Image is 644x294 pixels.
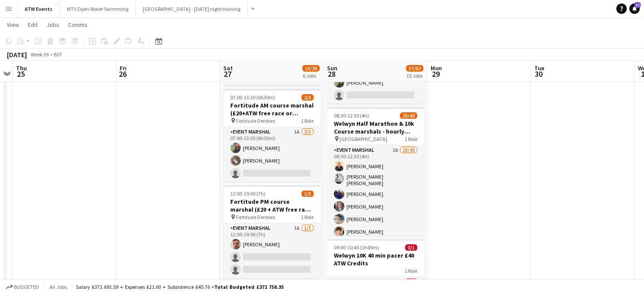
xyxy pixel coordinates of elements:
span: 07:00-13:30 (6h30m) [230,94,275,101]
span: View [7,21,19,29]
button: Budgeted [4,282,40,292]
app-job-card: 07:00-13:30 (6h30m)2/3Fortitude AM course marshal (£20+ATW free race or Hourly) Fortitude Denbies... [223,89,320,182]
span: 08:30-12:30 (4h) [334,112,369,119]
button: ATW Events [18,0,60,17]
span: 12:00-19:00 (7h) [230,190,265,197]
span: 26 [118,69,127,79]
span: 09:00-10:45 (1h45m) [334,244,379,251]
span: Sun [327,64,337,72]
span: Comms [68,21,88,29]
span: 23/42 [400,112,417,119]
button: [GEOGRAPHIC_DATA] - [DATE] night training [136,0,248,17]
a: Edit [24,19,41,30]
span: 13/20 [302,65,320,72]
span: 1 Role [405,268,417,274]
a: 17 [629,3,640,14]
div: Salary £371 691.59 + Expenses £21.00 + Subsistence £45.76 = [76,284,284,290]
span: 27 [222,69,233,79]
a: Comms [65,19,91,30]
h3: Fortitude AM course marshal (£20+ATW free race or Hourly) [223,101,320,117]
div: BST [54,51,62,58]
h3: Welwyn Half Marathon & 10k Course marshals - hourly rate £12.21 per hour (over 21's) [327,120,424,135]
span: 17 [634,2,641,8]
span: 29 [429,69,442,79]
span: 2/3 [301,94,314,101]
span: 28 [326,69,337,79]
span: 1 Role [301,214,314,220]
a: Jobs [43,19,63,30]
app-card-role: Event Marshal4A1/208:30-12:30 (4h)[PERSON_NAME] [327,62,424,104]
h3: Welwyn 10K 40 min pacer £40 ATW Credits [327,252,424,267]
span: 1 Role [301,118,314,124]
a: View [3,19,23,30]
span: Edit [28,21,38,29]
span: 37/62 [406,65,423,72]
h3: Fortitude PM course marshal (£20 + ATW free race or Hourly) [223,198,320,213]
div: [DATE] [7,50,27,59]
app-job-card: 12:00-19:00 (7h)1/3Fortitude PM course marshal (£20 + ATW free race or Hourly) Fortitude Denbies1... [223,185,320,278]
span: Fortitude Denbies [236,214,275,220]
span: Total Budgeted £371 758.35 [214,284,284,290]
app-card-role: Event Marshal1A2/307:00-13:30 (6h30m)[PERSON_NAME][PERSON_NAME] [223,127,320,182]
div: 15 Jobs [406,72,423,79]
div: 6 Jobs [303,72,319,79]
app-job-card: 08:30-12:30 (4h)23/42Welwyn Half Marathon & 10k Course marshals - hourly rate £12.21 per hour (ov... [327,107,424,235]
span: Thu [16,64,27,72]
span: Mon [431,64,442,72]
span: [GEOGRAPHIC_DATA] [340,136,387,142]
span: All jobs [48,284,69,290]
span: Budgeted [14,284,39,290]
span: Fri [120,64,127,72]
span: 1/3 [301,190,314,197]
app-card-role: Event Marshal1A1/312:00-19:00 (7h)[PERSON_NAME] [223,223,320,278]
span: 30 [533,69,544,79]
span: Jobs [46,21,59,29]
span: 0/1 [405,244,417,251]
span: Fortitude Denbies [236,118,275,124]
span: Tue [534,64,544,72]
button: MTS Open Water Swimming [60,0,136,17]
span: 1 Role [405,136,417,142]
span: 25 [15,69,27,79]
span: Sat [223,64,233,72]
span: Week 39 [29,51,50,58]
